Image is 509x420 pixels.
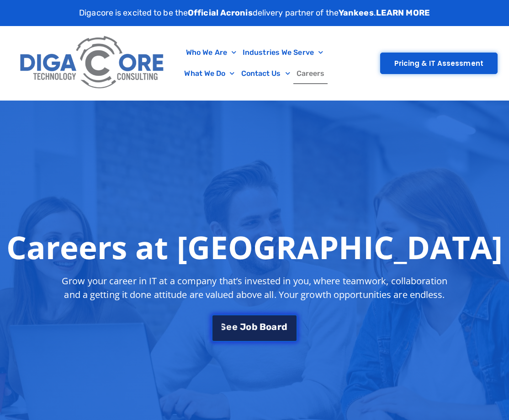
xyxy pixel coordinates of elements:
span: r [277,322,281,331]
span: b [252,322,258,331]
a: Who We Are [183,42,239,63]
a: What We Do [181,63,238,84]
span: e [232,322,238,331]
strong: Yankees [339,8,374,18]
span: Pricing & IT Assessment [394,60,483,67]
span: o [246,322,251,331]
span: d [281,322,287,331]
h1: Careers at [GEOGRAPHIC_DATA] [6,229,503,265]
p: Grow your career in IT at a company that’s invested in you, where teamwork, collaboration and a g... [54,274,454,302]
a: LEARN MORE [376,8,430,18]
span: e [226,322,232,331]
img: Digacore Logo [16,31,169,96]
span: J [240,322,246,331]
a: Contact Us [238,63,293,84]
a: Pricing & IT Assessment [380,53,498,74]
strong: Official Acronis [188,8,253,18]
nav: Menu [174,42,336,84]
span: S [220,322,226,331]
span: B [260,322,266,331]
p: Digacore is excited to be the delivery partner of the . [79,7,430,19]
span: o [266,322,271,331]
a: Careers [293,63,328,84]
a: Industries We Serve [239,42,326,63]
span: a [271,322,277,331]
a: See Job Board [212,314,297,342]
